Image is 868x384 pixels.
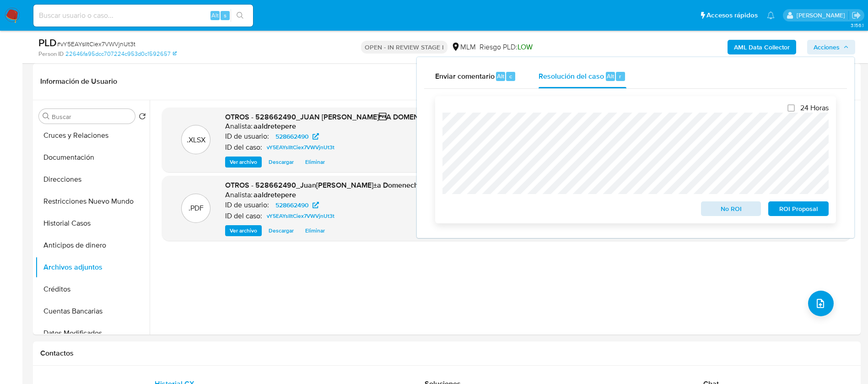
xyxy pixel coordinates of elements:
[264,225,298,236] button: Descargar
[728,40,796,54] button: AML Data Collector
[35,124,150,146] button: Cruces y Relaciones
[35,278,150,300] button: Créditos
[52,113,131,121] input: Buscar
[225,122,253,131] p: Analista:
[269,226,294,235] span: Descargar
[40,77,117,86] h1: Información de Usuario
[189,203,204,213] p: .PDF
[267,142,334,153] span: vY5EAYsIItCiex7VWVjnUt3t
[267,211,334,222] span: vY5EAYsIItCiex7VWVjnUt3t
[38,35,57,50] b: PLD
[35,212,150,234] button: Historial Casos
[435,70,495,81] span: Enviar comentario
[211,11,219,20] span: Alt
[814,40,840,54] span: Acciones
[187,135,205,145] p: .XLSX
[263,211,338,222] a: vY5EAYsIItCiex7VWVjnUt3t
[264,157,298,168] button: Descargar
[305,157,325,167] span: Eliminar
[253,122,296,131] h6: aaldretepere
[301,225,329,236] button: Eliminar
[33,10,253,22] input: Buscar usuario o caso...
[451,42,476,52] div: MLM
[253,190,296,200] h6: aaldretepere
[225,143,262,152] p: ID del caso:
[225,190,253,200] p: Analista:
[139,113,146,123] button: Volver al orden por defecto
[607,72,614,81] span: Alt
[230,226,257,235] span: Ver archivo
[35,190,150,212] button: Restricciones Nuevo Mundo
[787,104,795,112] input: 24 Horas
[35,322,150,344] button: Datos Modificados
[808,291,834,316] button: upload-file
[35,146,150,168] button: Documentación
[707,202,755,215] span: No ROI
[852,11,861,20] a: Salir
[263,142,338,153] a: vY5EAYsIItCiex7VWVjnUt3t
[767,11,775,19] a: Notificaciones
[797,11,848,20] p: alicia.aldreteperez@mercadolibre.com.mx
[225,112,487,122] span: OTROS - 528662490_JUAN [PERSON_NAME]A DOMENECH_AGOSTO 2025
[40,349,853,358] h1: Contactos
[480,42,533,52] span: Riesgo PLD:
[807,40,855,54] button: Acciones
[301,157,329,168] button: Eliminar
[509,72,512,81] span: c
[224,11,226,20] span: s
[230,157,257,167] span: Ver archivo
[706,11,758,20] span: Accesos rápidos
[225,157,262,168] button: Ver archivo
[775,202,822,215] span: ROI Proposal
[270,131,324,142] a: 528662490
[225,200,269,210] p: ID de usuario:
[497,72,504,81] span: Alt
[35,300,150,322] button: Cuentas Bancarias
[225,180,472,190] span: OTROS - 528662490_Juan[PERSON_NAME]±a Domenech_AGOSTO 2025
[305,226,325,235] span: Eliminar
[231,9,249,22] button: search-icon
[57,39,135,49] span: # vY5EAYsIItCiex7VWVjnUt3t
[361,41,447,54] p: OPEN - IN REVIEW STAGE I
[701,201,761,216] button: No ROI
[38,50,64,58] b: Person ID
[734,40,790,54] b: AML Data Collector
[539,70,604,81] span: Resolución del caso
[225,225,262,236] button: Ver archivo
[35,256,150,278] button: Archivos adjuntos
[35,234,150,256] button: Anticipos de dinero
[43,113,50,120] button: Buscar
[619,72,621,81] span: r
[35,168,150,190] button: Direcciones
[225,211,262,221] p: ID del caso:
[275,200,309,211] span: 528662490
[800,103,829,113] span: 24 Horas
[768,201,829,216] button: ROI Proposal
[65,50,177,58] a: 22646fa95dcc707224c953d0c1592657
[270,200,324,211] a: 528662490
[275,131,309,142] span: 528662490
[269,157,294,167] span: Descargar
[851,22,863,29] span: 3.156.1
[518,42,533,52] span: LOW
[225,132,269,141] p: ID de usuario:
